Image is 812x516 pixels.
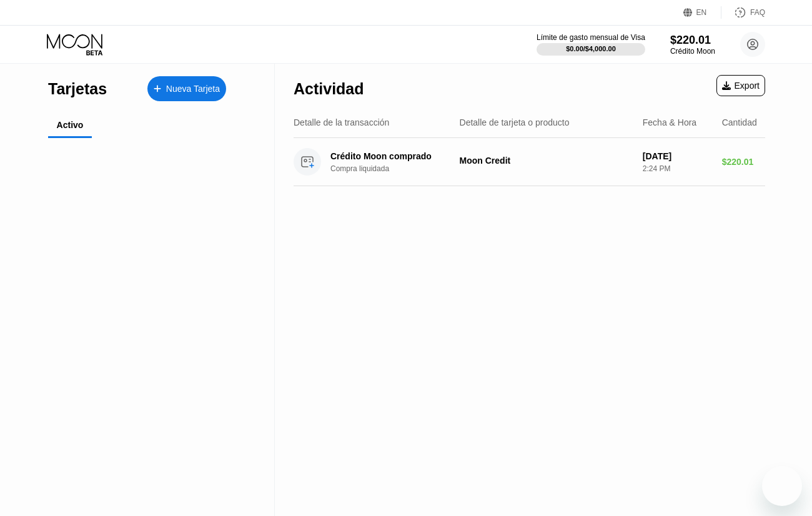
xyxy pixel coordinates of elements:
[48,80,107,98] div: Tarjetas
[670,47,715,56] div: Crédito Moon
[294,80,364,98] div: Actividad
[762,466,802,506] iframe: Botón para iniciar la ventana de mensajería, conversación en curso
[147,76,226,101] div: Nueva Tarjeta
[294,117,389,127] div: Detalle de la transacción
[537,33,645,42] div: Límite de gasto mensual de Visa
[750,8,765,17] div: FAQ
[683,6,721,19] div: EN
[716,75,765,96] div: Export
[460,156,633,166] div: Moon Credit
[696,8,707,17] div: EN
[643,151,712,161] div: [DATE]
[722,117,757,127] div: Cantidad
[330,164,471,173] div: Compra liquidada
[166,84,220,94] div: Nueva Tarjeta
[537,33,645,56] div: Límite de gasto mensual de Visa$0.00/$4,000.00
[722,157,765,167] div: $220.01
[643,164,712,173] div: 2:24 PM
[670,34,715,47] div: $220.01
[57,120,84,130] div: Activo
[330,151,461,161] div: Crédito Moon comprado
[294,138,765,186] div: Crédito Moon compradoCompra liquidadaMoon Credit[DATE]2:24 PM$220.01
[722,81,760,91] div: Export
[721,6,765,19] div: FAQ
[670,34,715,56] div: $220.01Crédito Moon
[460,117,570,127] div: Detalle de tarjeta o producto
[566,45,616,52] div: $0.00 / $4,000.00
[643,117,696,127] div: Fecha & Hora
